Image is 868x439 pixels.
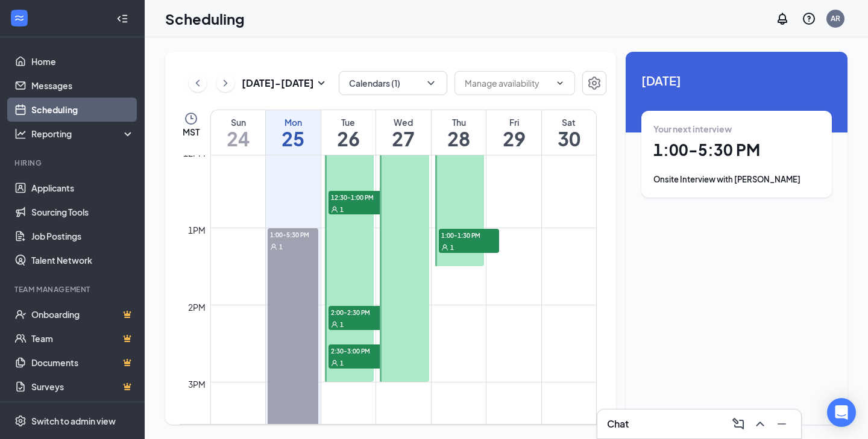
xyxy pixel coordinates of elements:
div: 3pm [186,378,208,391]
h1: 24 [211,128,265,149]
button: ChevronLeft [189,74,207,92]
svg: Collapse [116,13,128,25]
a: OnboardingCrown [31,302,134,326]
div: Switch to admin view [31,415,116,427]
a: August 25, 2025 [266,110,321,155]
div: Fri [486,116,541,128]
button: Calendars (1)ChevronDown [339,71,447,95]
div: Sun [211,116,265,128]
svg: User [270,243,277,251]
svg: Notifications [775,11,790,26]
h3: [DATE] - [DATE] [242,76,314,90]
svg: ChevronRight [219,76,231,90]
button: ChevronUp [750,414,770,434]
div: Your next interview [653,123,820,135]
svg: WorkstreamLogo [13,12,25,24]
svg: ChevronLeft [192,76,204,90]
span: 1:00-1:30 PM [439,229,499,241]
h1: 29 [486,128,541,149]
svg: Minimize [775,417,789,431]
span: MST [183,126,200,138]
h1: Scheduling [165,8,245,29]
span: 1 [340,359,344,367]
svg: ChevronUp [753,417,767,431]
div: Hiring [14,158,132,168]
svg: User [331,360,338,367]
a: DocumentsCrown [31,350,134,375]
svg: ComposeMessage [731,417,746,431]
div: Reporting [31,128,135,140]
h1: 25 [266,128,321,149]
a: TeamCrown [31,326,134,350]
span: 1 [279,243,283,251]
button: ComposeMessage [729,414,748,434]
a: Scheduling [31,98,134,122]
h1: 30 [542,128,596,149]
a: Home [31,49,134,73]
svg: User [331,206,338,213]
div: 2pm [186,300,208,314]
h3: Chat [607,417,629,431]
svg: User [331,321,338,328]
input: Manage availability [465,76,550,90]
a: August 28, 2025 [432,110,486,155]
span: 2:30-3:00 PM [329,344,389,356]
span: 1:00-5:30 PM [268,228,318,240]
div: Thu [432,116,486,128]
a: SurveysCrown [31,375,134,399]
a: August 29, 2025 [486,110,541,155]
div: Mon [266,116,321,128]
span: 12:30-1:00 PM [329,191,389,203]
svg: SmallChevronDown [314,76,329,90]
div: Sat [542,116,596,128]
a: August 26, 2025 [321,110,376,155]
div: Tue [321,116,376,128]
svg: Settings [14,415,27,427]
a: Talent Network [31,248,134,272]
a: August 24, 2025 [211,110,265,155]
div: Wed [376,116,431,128]
span: 1 [340,320,344,329]
div: Team Management [14,284,132,294]
span: [DATE] [641,71,832,90]
a: August 30, 2025 [542,110,596,155]
a: Messages [31,73,134,98]
button: ChevronRight [216,74,234,92]
div: 1pm [186,223,208,237]
span: 1 [340,205,344,214]
span: 2:00-2:30 PM [329,306,389,318]
svg: ChevronDown [555,78,565,88]
a: Applicants [31,176,134,200]
svg: Settings [587,76,602,90]
span: 1 [450,243,454,252]
div: Onsite Interview with [PERSON_NAME] [653,173,820,185]
a: Sourcing Tools [31,200,134,224]
button: Minimize [772,414,791,434]
svg: ChevronDown [425,77,437,89]
div: AR [831,13,840,23]
svg: QuestionInfo [802,11,816,26]
a: Job Postings [31,224,134,248]
svg: Clock [184,111,198,126]
button: Settings [582,71,606,95]
a: August 27, 2025 [376,110,431,155]
h1: 1:00 - 5:30 PM [653,140,820,160]
div: Open Intercom Messenger [827,398,856,427]
svg: User [441,244,448,251]
h1: 27 [376,128,431,149]
h1: 28 [432,128,486,149]
h1: 26 [321,128,376,149]
svg: Analysis [14,128,27,140]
